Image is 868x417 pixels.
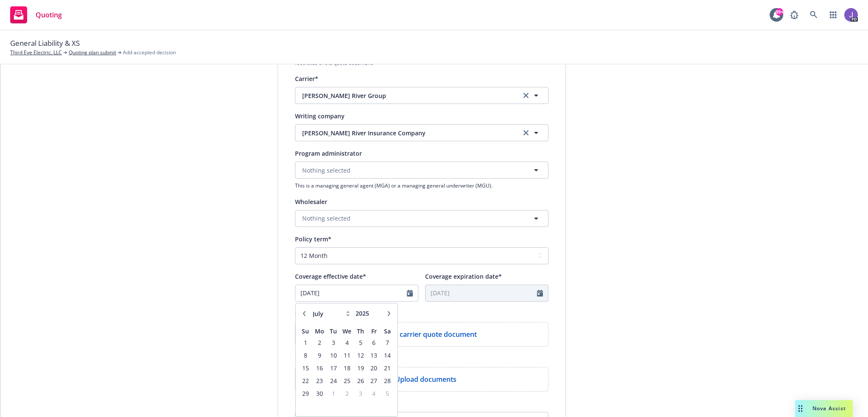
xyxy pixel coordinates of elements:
[355,337,366,348] span: 5
[299,375,312,387] td: 22
[795,400,853,417] button: Nova Assist
[521,128,531,138] a: clear selection
[302,214,351,223] span: Nothing selected
[368,388,380,399] span: 4
[381,363,393,373] span: 21
[341,388,353,399] span: 2
[312,400,327,413] td: empty-day-cell
[354,375,367,387] td: 26
[340,400,354,413] td: empty-day-cell
[295,235,331,243] span: Policy term*
[368,375,380,386] span: 27
[368,363,380,373] span: 20
[295,112,345,120] span: Writing company
[123,49,176,56] span: Add accepted decision
[300,375,311,386] span: 22
[381,349,394,362] td: 14
[299,362,312,375] td: 15
[295,272,366,280] span: Coverage effective date*
[367,336,381,349] td: 6
[328,375,339,386] span: 24
[381,375,394,387] td: 28
[354,400,367,413] td: empty-day-cell
[10,38,80,49] span: General Liability & XS
[355,350,366,361] span: 12
[295,87,548,104] button: [PERSON_NAME] River Groupclear selection
[302,166,351,175] span: Nothing selected
[384,327,391,335] span: Sa
[312,336,327,349] td: 2
[340,349,354,362] td: 11
[786,6,803,23] a: Report a Bug
[330,327,337,335] span: Tu
[299,387,312,400] td: 29
[312,387,327,400] td: 30
[300,363,311,373] span: 15
[69,49,116,56] a: Quoting plan submit
[295,210,548,227] button: Nothing selected
[368,350,380,361] span: 13
[407,290,413,297] svg: Calendar
[313,350,326,361] span: 9
[776,8,783,16] div: 99+
[295,322,548,347] div: Upload carrier quote document
[805,6,822,23] a: Search
[312,349,327,362] td: 9
[312,362,327,375] td: 16
[327,387,340,400] td: 1
[357,327,364,335] span: Th
[368,337,380,348] span: 6
[354,349,367,362] td: 12
[537,290,543,297] svg: Calendar
[341,375,353,386] span: 25
[354,362,367,375] td: 19
[313,363,326,373] span: 16
[426,285,537,301] input: MM/DD/YYYY
[295,182,548,189] span: This is a managing general agent (MGA) or a managing general underwriter (MGU).
[381,388,393,399] span: 5
[295,149,362,157] span: Program administrator
[367,375,381,387] td: 27
[795,400,806,417] div: Drag to move
[295,124,548,141] button: [PERSON_NAME] River Insurance Companyclear selection
[341,363,353,373] span: 18
[299,400,312,413] td: empty-day-cell
[300,388,311,399] span: 29
[327,400,340,413] td: empty-day-cell
[381,400,394,413] td: empty-day-cell
[340,375,354,387] td: 25
[355,363,366,373] span: 19
[812,405,846,412] span: Nova Assist
[327,362,340,375] td: 17
[367,362,381,375] td: 20
[354,387,367,400] td: 3
[327,349,340,362] td: 10
[313,375,326,386] span: 23
[328,337,339,348] span: 3
[844,8,858,22] img: photo
[302,129,508,137] span: [PERSON_NAME] River Insurance Company
[313,388,326,399] span: 30
[367,400,381,413] td: empty-day-cell
[355,388,366,399] span: 3
[300,350,311,361] span: 8
[354,336,367,349] td: 5
[328,350,339,361] span: 10
[315,327,324,335] span: Mo
[341,337,353,348] span: 4
[36,11,62,18] span: Quoting
[381,336,394,349] td: 7
[300,337,311,348] span: 1
[328,388,339,399] span: 1
[355,375,366,386] span: 26
[295,285,407,301] input: MM/DD/YYYY
[340,362,354,375] td: 18
[295,162,548,179] button: Nothing selected
[381,375,393,386] span: 28
[367,387,381,400] td: 4
[340,387,354,400] td: 2
[341,350,353,361] span: 11
[425,272,502,280] span: Coverage expiration date*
